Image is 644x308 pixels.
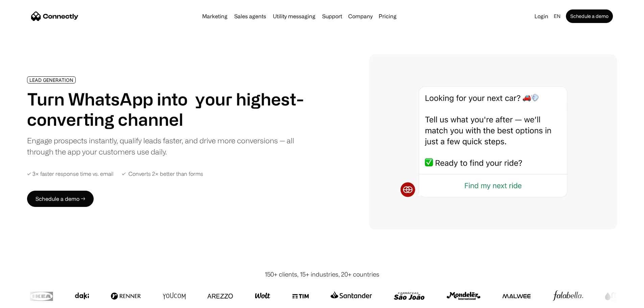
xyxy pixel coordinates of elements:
a: Pricing [376,14,399,19]
ul: Language list [14,296,41,306]
div: 150+ clients, 15+ industries, 20+ countries [265,270,379,279]
a: home [31,11,78,21]
a: Utility messaging [270,14,318,19]
a: Schedule a demo → [27,191,94,207]
div: ✓ Converts 2× better than forms [122,171,203,177]
a: Login [532,11,551,21]
div: ✓ 3× faster response time vs. email [27,171,114,177]
a: Support [319,14,345,19]
div: en [554,11,560,21]
a: Schedule a demo [566,9,613,23]
div: Engage prospects instantly, qualify leads faster, and drive more conversions — all through the ap... [27,135,307,157]
a: Marketing [199,14,230,19]
div: Company [348,11,373,21]
div: Company [346,11,375,21]
aside: Language selected: English [7,295,41,306]
h1: Turn WhatsApp into your highest-converting channel [27,89,307,129]
div: en [551,11,565,21]
div: LEAD GENERATION [29,77,73,82]
a: Sales agents [232,14,269,19]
